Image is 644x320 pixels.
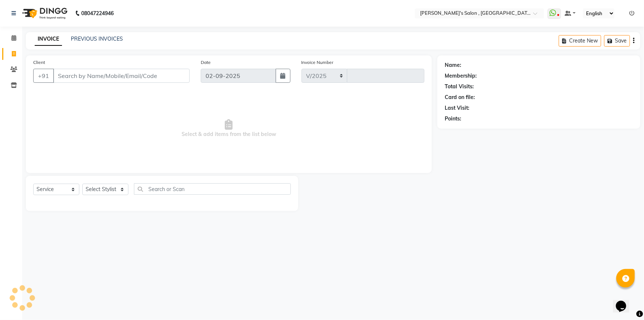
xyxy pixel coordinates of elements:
a: INVOICE [35,33,62,46]
a: PREVIOUS INVOICES [71,35,123,42]
div: Membership: [445,72,477,80]
button: Save [604,35,630,47]
input: Search or Scan [134,183,291,195]
div: Points: [445,115,461,123]
span: Select & add items from the list below [33,92,424,166]
div: Name: [445,61,461,69]
iframe: chat widget [613,290,637,313]
label: Invoice Number [302,59,334,66]
button: +91 [33,69,54,83]
input: Search by Name/Mobile/Email/Code [53,69,190,83]
div: Last Visit: [445,104,469,112]
button: Create New [559,35,601,47]
b: 08047224946 [81,3,114,24]
div: Card on file: [445,93,475,101]
div: Total Visits: [445,83,474,91]
img: logo [19,3,69,24]
label: Client [33,59,45,66]
label: Date [201,59,211,66]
